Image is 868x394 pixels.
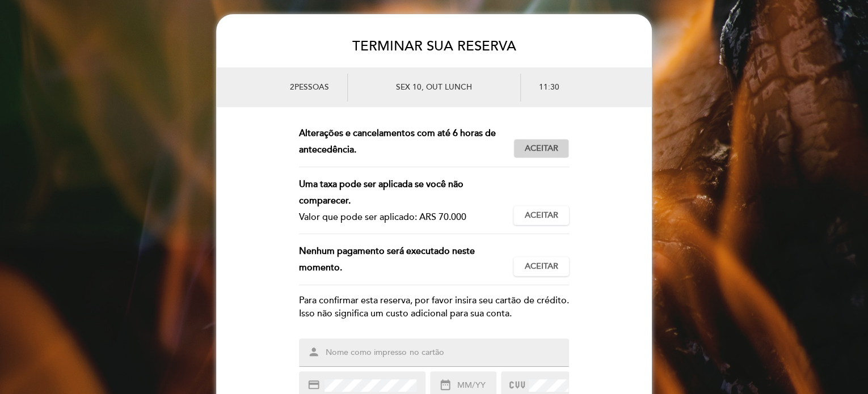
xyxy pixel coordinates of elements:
span: pessoas [294,82,329,92]
i: date_range [439,379,452,391]
button: Aceitar [513,257,569,276]
span: Aceitar [525,261,558,273]
i: person [307,346,320,358]
button: Aceitar [513,139,569,158]
input: Nome como impresso no cartão [325,346,571,359]
span: TERMINAR SUA RESERVA [352,38,516,54]
div: 11:30 [521,74,639,101]
i: credit_card [307,379,320,391]
span: Aceitar [525,143,558,155]
span: Aceitar [525,210,558,222]
button: Aceitar [513,206,569,225]
div: 2 [229,74,347,101]
input: MM/YY [456,379,496,392]
div: Para confirmar esta reserva, por favor insira seu cartão de crédito. Isso não significa um custo ... [299,294,569,320]
div: Sex 10, out LUNCH [347,74,521,101]
div: Valor que pode ser aplicado: ARS 70.000 [299,209,504,226]
div: Nenhum pagamento será executado neste momento. [299,243,513,276]
div: Uma taxa pode ser aplicada se você não comparecer. [299,176,504,209]
div: Alterações e cancelamentos com até 6 horas de antecedência. [299,125,513,158]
